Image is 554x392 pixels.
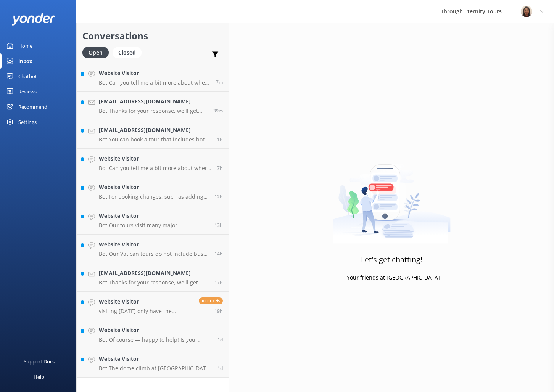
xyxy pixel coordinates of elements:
span: Sep 03 2025 02:11pm (UTC +02:00) Europe/Amsterdam [213,108,223,114]
p: Bot: For booking changes, such as adding more people or canceling and rebooking, it's best to con... [99,193,209,200]
h4: [EMAIL_ADDRESS][DOMAIN_NAME] [99,269,209,277]
a: [EMAIL_ADDRESS][DOMAIN_NAME]Bot:Thanks for your response, we'll get back to you as soon as we can... [77,263,229,292]
a: Website VisitorBot:Of course — happy to help! Is your issue related to: - 🔄 Changing or canceling... [77,320,229,349]
img: yonder-white-logo.png [11,13,55,26]
div: Help [34,369,44,384]
h4: Website Visitor [99,212,209,220]
p: Bot: Our Vatican tours do not include bus pick-up services. We recommend not bringing backpacks o... [99,251,209,257]
span: Sep 03 2025 01:06pm (UTC +02:00) Europe/Amsterdam [217,136,223,143]
div: Settings [18,114,37,130]
a: [EMAIL_ADDRESS][DOMAIN_NAME]Bot:You can book a tour that includes both Pompeii and Herculaneum on... [77,120,229,149]
p: Bot: The dome climb at [GEOGRAPHIC_DATA] requires a separate ticket and is not included in genera... [99,365,212,372]
div: Chatbot [18,69,37,84]
div: Inbox [18,53,32,69]
h3: Let's get chatting! [361,254,422,266]
p: Bot: Of course — happy to help! Is your issue related to: - 🔄 Changing or canceling a tour - 📧 No... [99,336,212,343]
a: Website VisitorBot:Can you tell me a bit more about where you are going? We have an amazing array... [77,63,229,92]
h4: Website Visitor [99,297,193,306]
h4: [EMAIL_ADDRESS][DOMAIN_NAME] [99,97,208,106]
h4: Website Visitor [99,154,211,163]
p: Bot: Our tours visit many major [DEMOGRAPHIC_DATA] in [GEOGRAPHIC_DATA], but access to the [GEOGR... [99,222,209,229]
img: 725-1755267273.png [521,6,532,17]
a: Website VisitorBot:For booking changes, such as adding more people or canceling and rebooking, it... [77,177,229,206]
div: Support Docs [24,354,55,369]
a: Website VisitorBot:Can you tell me a bit more about where you are going? We have an amazing array... [77,149,229,177]
a: Open [82,48,113,56]
div: Open [82,47,109,58]
p: Bot: Thanks for your response, we'll get back to you as soon as we can during opening hours. [99,108,208,114]
span: Sep 02 2025 06:10am (UTC +02:00) Europe/Amsterdam [217,365,223,371]
a: Website Visitorvisiting [DATE] only have the morning available ... do you have a tour that starts... [77,292,229,320]
p: - Your friends at [GEOGRAPHIC_DATA] [343,273,440,282]
img: artwork of a man stealing a conversation from at giant smartphone [333,148,451,244]
p: Bot: Can you tell me a bit more about where you are going? We have an amazing array of group and ... [99,79,210,86]
p: Bot: Thanks for your response, we'll get back to you as soon as we can during opening hours. [99,279,209,286]
div: Closed [113,47,142,58]
div: Reviews [18,84,37,99]
p: Bot: You can book a tour that includes both Pompeii and Herculaneum online. For a private tour by... [99,136,211,143]
span: Sep 03 2025 01:16am (UTC +02:00) Europe/Amsterdam [214,222,223,228]
a: Website VisitorBot:The dome climb at [GEOGRAPHIC_DATA] requires a separate ticket and is not incl... [77,349,229,378]
span: Reply [199,297,223,304]
div: Recommend [18,99,47,114]
span: Sep 03 2025 02:42pm (UTC +02:00) Europe/Amsterdam [216,79,223,85]
span: Sep 02 2025 06:59pm (UTC +02:00) Europe/Amsterdam [214,308,223,314]
h4: Website Visitor [99,183,209,191]
span: Sep 02 2025 12:19pm (UTC +02:00) Europe/Amsterdam [217,336,223,343]
h4: Website Visitor [99,355,212,363]
span: Sep 03 2025 12:44am (UTC +02:00) Europe/Amsterdam [214,251,223,257]
a: Website VisitorBot:Our Vatican tours do not include bus pick-up services. We recommend not bringi... [77,235,229,263]
span: Sep 03 2025 07:39am (UTC +02:00) Europe/Amsterdam [217,165,223,171]
a: Website VisitorBot:Our tours visit many major [DEMOGRAPHIC_DATA] in [GEOGRAPHIC_DATA], but access... [77,206,229,235]
h4: Website Visitor [99,69,210,77]
h2: Conversations [82,29,223,43]
p: visiting [DATE] only have the morning available ... do you have a tour that starts at 8:30 for th... [99,308,193,315]
h4: Website Visitor [99,326,212,334]
a: [EMAIL_ADDRESS][DOMAIN_NAME]Bot:Thanks for your response, we'll get back to you as soon as we can... [77,92,229,120]
span: Sep 02 2025 09:32pm (UTC +02:00) Europe/Amsterdam [214,279,223,286]
a: Closed [113,48,145,56]
h4: Website Visitor [99,240,209,249]
div: Home [18,38,32,53]
h4: [EMAIL_ADDRESS][DOMAIN_NAME] [99,126,211,134]
span: Sep 03 2025 01:52am (UTC +02:00) Europe/Amsterdam [214,193,223,200]
p: Bot: Can you tell me a bit more about where you are going? We have an amazing array of group and ... [99,165,211,172]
